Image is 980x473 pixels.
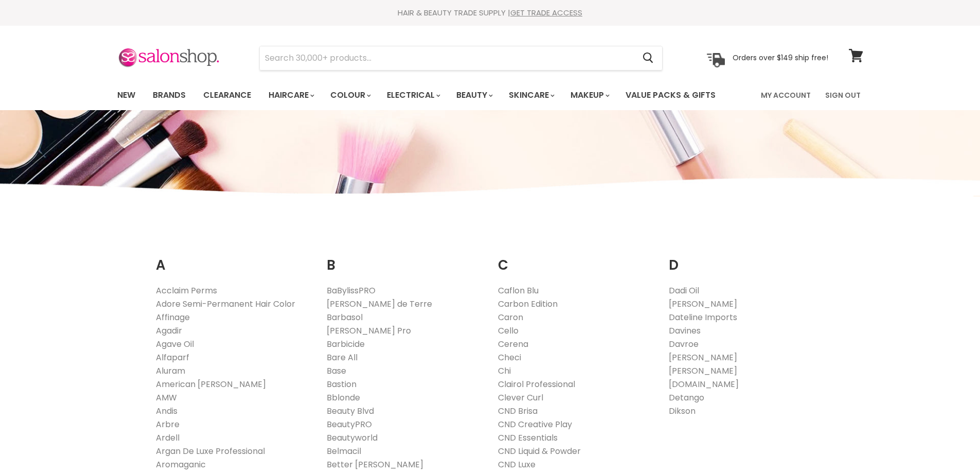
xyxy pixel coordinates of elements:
ul: Main menu [110,80,739,110]
button: Search [635,46,662,70]
a: CND Essentials [498,432,558,444]
a: BeautyPRO [327,418,372,430]
a: Alfaparf [156,352,189,363]
a: Clever Curl [498,392,543,404]
a: CND Liquid & Powder [498,445,581,457]
p: Orders over $149 ship free! [733,53,828,62]
a: Belmacil [327,445,361,457]
a: Dikson [669,405,696,417]
a: Aluram [156,365,185,377]
a: Agadir [156,325,182,337]
a: GET TRADE ACCESS [510,7,582,18]
a: Barbicide [327,338,365,350]
a: CND Brisa [498,405,538,417]
nav: Main [104,80,876,110]
h2: A [156,241,312,276]
a: Checi [498,352,521,363]
a: Brands [145,84,193,106]
a: New [110,84,143,106]
a: [PERSON_NAME] de Terre [327,298,432,310]
a: Clairol Professional [498,378,575,390]
a: Bastion [327,378,357,390]
a: CND Luxe [498,459,536,470]
input: Search [260,46,635,70]
h2: B [327,241,483,276]
a: Andis [156,405,177,417]
a: Bare All [327,352,358,363]
a: Arbre [156,418,180,430]
a: Davroe [669,338,699,350]
a: [PERSON_NAME] [669,365,737,377]
a: AMW [156,392,177,404]
a: [PERSON_NAME] Pro [327,325,411,337]
h2: D [669,241,825,276]
div: HAIR & BEAUTY TRADE SUPPLY | [104,8,876,18]
a: Aromaganic [156,459,206,470]
a: Clearance [195,84,259,106]
a: My Account [755,84,817,106]
a: BaBylissPRO [327,285,376,296]
a: Acclaim Perms [156,285,217,296]
a: Sign Out [819,84,867,106]
a: Beautyworld [327,432,378,444]
a: Adore Semi-Permanent Hair Color [156,298,295,310]
a: Agave Oil [156,338,194,350]
a: [DOMAIN_NAME] [669,378,739,390]
a: Chi [498,365,511,377]
h2: C [498,241,654,276]
a: [PERSON_NAME] [669,298,737,310]
a: Carbon Edition [498,298,558,310]
a: Caflon Blu [498,285,539,296]
a: Caron [498,311,523,323]
a: Detango [669,392,704,404]
a: Beauty [449,84,499,106]
a: Argan De Luxe Professional [156,445,265,457]
a: Electrical [379,84,447,106]
a: Cello [498,325,519,337]
a: Value Packs & Gifts [618,84,723,106]
a: Colour [323,84,377,106]
a: Bblonde [327,392,360,404]
a: Beauty Blvd [327,405,374,417]
a: Haircare [261,84,320,106]
a: Affinage [156,311,190,323]
a: Dateline Imports [669,311,737,323]
a: Cerena [498,338,528,350]
a: Dadi Oil [669,285,699,296]
a: Makeup [563,84,616,106]
a: [PERSON_NAME] [669,352,737,363]
a: CND Creative Play [498,418,572,430]
a: Better [PERSON_NAME] [327,459,423,470]
form: Product [259,46,663,71]
a: Skincare [501,84,561,106]
a: American [PERSON_NAME] [156,378,266,390]
a: Base [327,365,346,377]
a: Ardell [156,432,180,444]
a: Barbasol [327,311,363,323]
a: Davines [669,325,701,337]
